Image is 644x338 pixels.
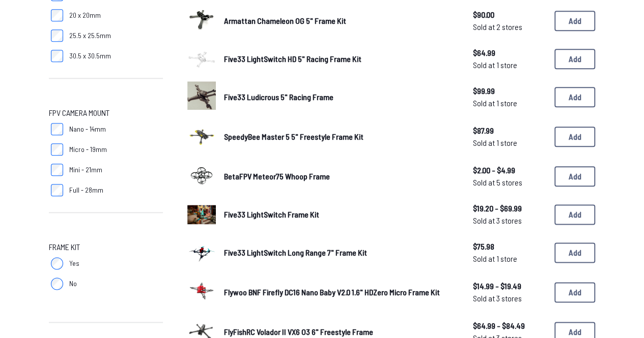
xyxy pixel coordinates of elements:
span: Nano - 14mm [69,124,106,134]
span: $2.00 - $4.99 [473,164,546,176]
a: BetaFPV Meteor75 Whoop Frame [224,170,457,182]
input: Nano - 14mm [51,123,63,135]
button: Add [554,204,595,225]
button: Add [554,242,595,263]
a: image [187,5,216,37]
a: image [187,200,216,229]
a: Flywoo BNF Firefly DC16 Nano Baby V2.0 1.6" HDZero Micro Frame Kit [224,286,457,298]
button: Add [554,87,595,107]
a: image [187,276,216,308]
span: Flywoo BNF Firefly DC16 Nano Baby V2.0 1.6" HDZero Micro Frame Kit [224,287,440,297]
input: Micro - 19mm [51,143,63,156]
input: 20 x 20mm [51,9,63,21]
span: FPV Camera Mount [49,107,109,119]
input: Mini - 21mm [51,164,63,176]
a: Five33 LightSwitch HD 5" Racing Frame Kit [224,53,457,65]
span: Five33 Ludicrous 5" Racing Frame [224,92,333,102]
span: Sold at 3 stores [473,214,546,227]
span: $64.99 [473,47,546,59]
a: Armattan Chameleon OG 5" Frame Kit [224,15,457,27]
img: image [187,276,216,305]
span: Sold at 1 store [473,97,546,109]
span: Sold at 1 store [473,253,546,265]
a: Five33 LightSwitch Frame Kit [224,208,457,221]
span: Five33 LightSwitch Frame Kit [224,209,319,219]
a: image [187,237,216,268]
span: Sold at 3 stores [473,292,546,304]
span: $19.20 - $69.99 [473,202,546,214]
button: Add [554,127,595,147]
span: $14.99 - $19.49 [473,280,546,292]
span: 25.5 x 25.5mm [69,30,111,41]
span: $99.99 [473,85,546,97]
span: $75.98 [473,240,546,253]
img: image [187,232,216,270]
button: Add [554,282,595,302]
input: 30.5 x 30.5mm [51,50,63,62]
img: image [187,121,216,149]
a: Five33 Ludicrous 5" Racing Frame [224,91,457,103]
span: BetaFPV Meteor75 Whoop Frame [224,171,330,181]
a: image [187,121,216,152]
span: Five33 LightSwitch Long Range 7" Frame Kit [224,248,367,257]
span: No [69,279,77,289]
span: Mini - 21mm [69,165,102,175]
a: Five33 LightSwitch Long Range 7" Frame Kit [224,247,457,259]
span: Sold at 1 store [473,59,546,71]
a: SpeedyBee Master 5 5" Freestyle Frame Kit [224,131,457,143]
input: Full - 28mm [51,184,63,196]
a: image [187,45,216,73]
span: Frame Kit [49,241,80,253]
span: Five33 LightSwitch HD 5" Racing Frame Kit [224,54,361,64]
input: 25.5 x 25.5mm [51,29,63,42]
button: Add [554,166,595,187]
span: $90.00 [473,9,546,21]
img: image [187,205,216,224]
button: Add [554,49,595,69]
a: image [187,161,216,192]
img: image [187,5,216,34]
a: FlyFishRC Volador II VX6 O3 6" Freestyle Frame [224,326,457,338]
input: No [51,278,63,290]
span: Micro - 19mm [69,144,107,155]
span: FlyFishRC Volador II VX6 O3 6" Freestyle Frame [224,327,373,336]
span: $64.99 - $84.49 [473,320,546,332]
span: Yes [69,258,79,268]
span: SpeedyBee Master 5 5" Freestyle Frame Kit [224,132,363,141]
span: Armattan Chameleon OG 5" Frame Kit [224,16,346,25]
img: image [187,161,216,189]
img: image [187,50,216,68]
button: Add [554,11,595,31]
a: image [187,81,216,113]
span: Sold at 5 stores [473,176,546,189]
input: Yes [51,257,63,269]
span: 30.5 x 30.5mm [69,51,111,61]
img: image [187,81,216,110]
span: $87.99 [473,125,546,137]
span: 20 x 20mm [69,10,101,20]
span: Sold at 1 store [473,137,546,149]
span: Sold at 2 stores [473,21,546,33]
span: Full - 28mm [69,185,103,195]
